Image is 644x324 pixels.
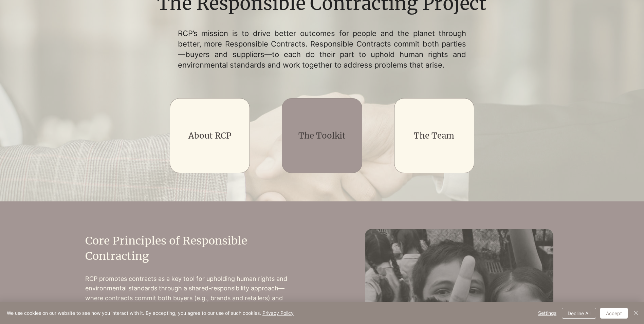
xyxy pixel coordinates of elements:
[632,309,640,317] img: Close
[298,130,346,141] a: The Toolkit
[562,308,596,319] button: Decline All
[262,310,294,316] a: Privacy Policy
[600,308,628,319] button: Accept
[538,308,556,318] span: Settings
[188,130,232,141] a: About RCP
[632,308,640,319] button: Close
[7,310,294,316] span: We use cookies on our website to see how you interact with it. By accepting, you agree to our use...
[414,130,454,141] a: The Team
[178,28,466,70] p: RCP’s mission is to drive better outcomes for people and the planet through better, more Responsi...
[85,233,296,264] h2: Core Principles of Responsible Contracting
